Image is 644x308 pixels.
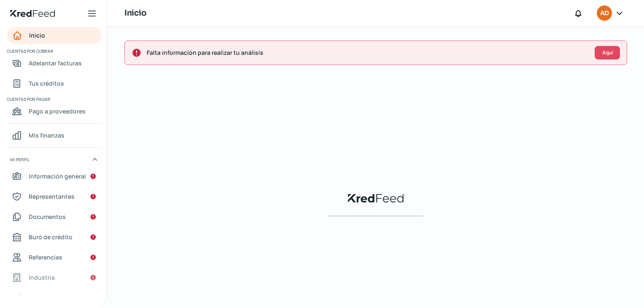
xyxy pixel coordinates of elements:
a: Información general [7,168,102,185]
a: Inicio [7,27,102,44]
span: Mi perfil [10,156,30,163]
a: Pago a proveedores [7,103,102,120]
a: Tus créditos [7,75,102,92]
a: Adelantar facturas [7,55,102,72]
a: Industria [7,269,102,286]
span: Cuentas por cobrar [7,47,100,55]
h1: Inicio [124,7,146,19]
button: Aquí [595,46,620,59]
span: Cuentas por pagar [7,95,100,103]
a: Redes sociales [7,289,102,306]
a: Buró de crédito [7,229,102,246]
span: Representantes [29,191,75,202]
span: Referencias [29,252,62,262]
span: Buró de crédito [29,232,72,242]
span: Industria [29,272,55,283]
span: Pago a proveedores [29,106,86,116]
span: Falta información para realizar tu análisis [147,47,588,58]
span: Aquí [602,50,613,55]
span: Redes sociales [29,292,72,303]
span: Información general [29,171,86,181]
a: Documentos [7,208,102,225]
span: Tus créditos [29,78,64,89]
span: Inicio [29,30,45,41]
span: AD [600,8,609,19]
a: Representantes [7,188,102,205]
span: Mis finanzas [29,130,64,140]
a: Mis finanzas [7,127,102,144]
a: Referencias [7,249,102,266]
span: Documentos [29,211,66,222]
span: Adelantar facturas [29,58,82,68]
